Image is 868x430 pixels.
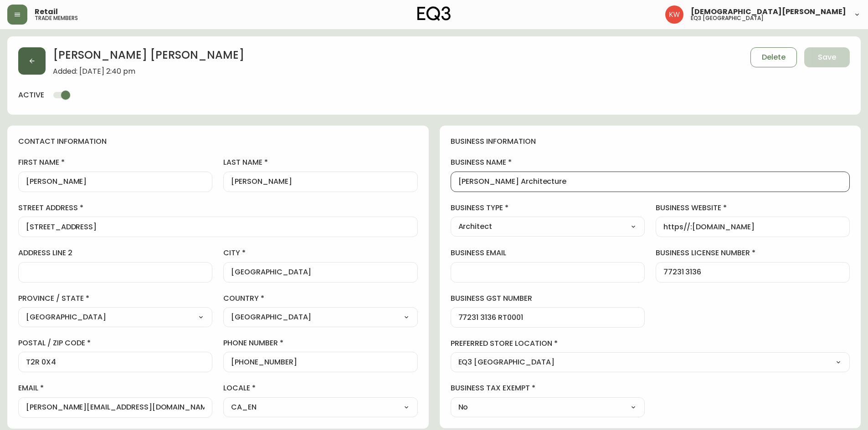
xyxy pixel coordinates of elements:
label: business gst number [451,293,645,304]
label: postal / zip code [18,338,212,348]
button: Delete [750,47,797,67]
label: phone number [223,338,417,348]
img: f33162b67396b0982c40ce2a87247151 [665,5,683,24]
label: preferred store location [451,339,850,349]
label: city [223,248,417,258]
label: last name [223,157,417,167]
label: business email [451,248,645,258]
label: address line 2 [18,248,212,258]
label: street address [18,203,418,213]
h5: trade members [35,15,78,21]
label: business license number [656,248,850,258]
label: business type [451,203,645,213]
label: country [223,293,417,304]
input: https://www.designshop.com [663,223,842,231]
label: business tax exempt [451,383,645,393]
span: Added: [DATE] 2:40 pm [53,67,244,76]
img: logo [417,6,451,21]
label: province / state [18,293,212,304]
h4: contact information [18,137,418,147]
label: email [18,383,212,393]
label: first name [18,157,212,167]
span: Retail [35,8,58,15]
label: business website [656,203,850,213]
span: [DEMOGRAPHIC_DATA][PERSON_NAME] [691,8,846,15]
label: business name [451,157,850,167]
label: locale [223,383,417,393]
h4: active [18,90,44,100]
h4: business information [451,137,850,147]
span: Delete [762,52,786,62]
h2: [PERSON_NAME] [PERSON_NAME] [53,47,244,67]
h5: eq3 [GEOGRAPHIC_DATA] [691,15,764,21]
